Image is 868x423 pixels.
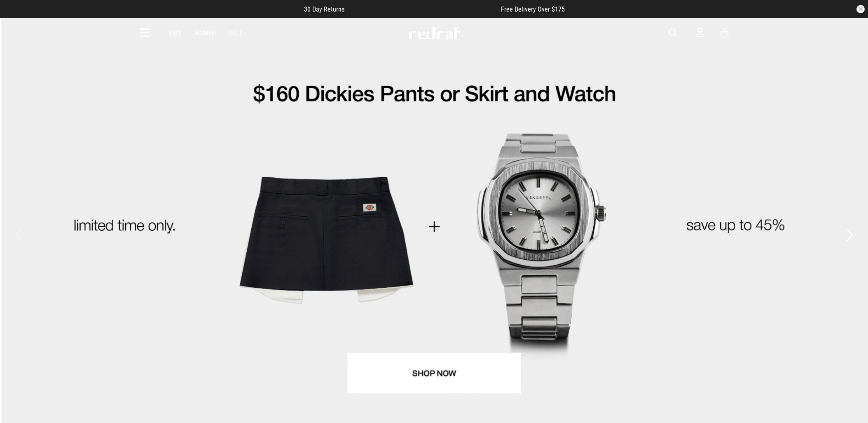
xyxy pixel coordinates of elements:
a: Women [194,29,216,37]
iframe: Customer reviews powered by Trustpilot [361,5,484,13]
a: Men [169,29,181,37]
span: 30 Day Returns [304,5,344,13]
button: Previous slide [13,226,24,244]
button: Next slide [844,226,855,244]
a: Sale [229,29,243,37]
span: Free Delivery Over $175 [501,5,565,13]
img: Redrat logo [408,27,462,39]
